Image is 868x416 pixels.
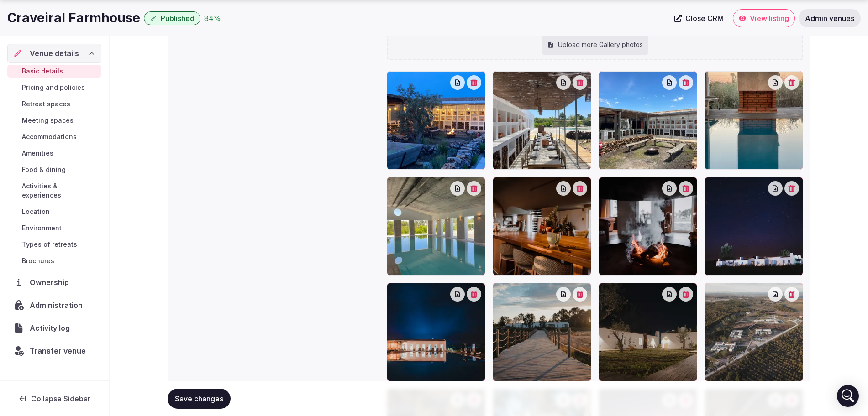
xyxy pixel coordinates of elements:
[204,13,221,24] button: 84%
[7,114,101,127] a: Meeting spaces
[7,238,101,251] a: Types of retreats
[805,14,854,23] span: Admin venues
[22,99,70,109] span: Retreat spaces
[599,283,697,381] div: DSC00100.jpg
[7,341,101,360] button: Transfer venue
[30,277,73,288] span: Ownership
[7,222,101,234] a: Environment
[22,182,98,200] span: Activities & experiences
[22,165,66,174] span: Food & dining
[733,9,795,27] a: View listing
[493,283,591,381] div: DSC00011-2.jpg
[204,13,221,24] div: 84 %
[22,67,63,76] span: Basic details
[7,318,101,338] a: Activity log
[799,9,861,27] a: Admin venues
[22,116,74,125] span: Meeting spaces
[7,130,101,143] a: Accommodations
[387,177,485,276] div: PHOTO-2025-06-05-14-06-02.jpg
[387,71,485,170] div: PHOTO-2025-05-19-12-58-11.jpg
[22,224,62,233] span: Environment
[7,255,101,267] a: Brochures
[30,48,79,59] span: Venue details
[705,177,803,276] div: DSC00838.jpg
[7,389,101,409] button: Collapse Sidebar
[30,322,74,333] span: Activity log
[685,14,724,23] span: Close CRM
[599,71,697,170] div: PHOTO-2025-06-05-14-06-01.jpg
[144,11,200,25] button: Published
[750,14,789,23] span: View listing
[542,35,648,55] div: Upload more Gallery photos
[599,177,697,276] div: DSC00742-2.jpg
[7,65,101,78] a: Basic details
[7,273,101,292] a: Ownership
[705,283,803,381] div: DJI_0430-2.jpg
[7,81,101,94] a: Pricing and policies
[30,345,86,356] span: Transfer venue
[22,132,77,141] span: Accommodations
[669,9,729,27] a: Close CRM
[168,389,231,409] button: Save changes
[493,177,591,276] div: DSC00739.jpg
[22,149,53,158] span: Amenities
[837,385,859,407] div: Open Intercom Messenger
[22,240,77,249] span: Types of retreats
[22,256,54,265] span: Brochures
[705,71,803,170] div: PHOTO-2025-06-05-14-05-59.jpg
[31,394,90,403] span: Collapse Sidebar
[7,9,140,27] h1: Craveiral Farmhouse
[22,83,85,92] span: Pricing and policies
[22,207,50,216] span: Location
[387,283,485,381] div: DSC00844.jpg
[493,71,591,170] div: PHOTO-2025-05-29-12-39-12.jpg
[161,14,195,23] span: Published
[7,180,101,202] a: Activities & experiences
[7,296,101,315] a: Administration
[175,394,223,403] span: Save changes
[30,300,86,311] span: Administration
[7,205,101,218] a: Location
[7,98,101,110] a: Retreat spaces
[7,147,101,160] a: Amenities
[7,163,101,176] a: Food & dining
